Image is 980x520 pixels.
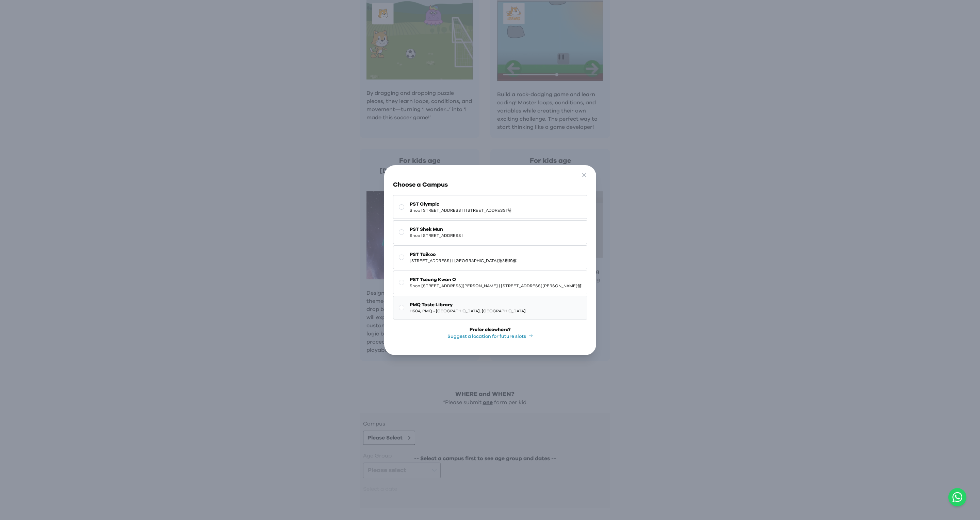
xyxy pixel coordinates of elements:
[410,251,517,258] span: PST Taikoo
[393,271,587,294] button: PST Tseung Kwan OShop [STREET_ADDRESS][PERSON_NAME] | [STREET_ADDRESS][PERSON_NAME]舖
[393,245,587,269] button: PST Taikoo[STREET_ADDRESS] | [GEOGRAPHIC_DATA]第3期19樓
[410,276,582,283] span: PST Tseung Kwan O
[410,233,463,238] span: Shop [STREET_ADDRESS]
[447,333,533,340] button: Suggest a location for future slots
[470,326,511,333] div: Prefer elsewhere?
[410,283,582,289] span: Shop [STREET_ADDRESS][PERSON_NAME] | [STREET_ADDRESS][PERSON_NAME]舖
[410,258,517,263] span: [STREET_ADDRESS] | [GEOGRAPHIC_DATA]第3期19樓
[393,195,587,219] button: PST OlympicShop [STREET_ADDRESS] | [STREET_ADDRESS]舖
[410,301,526,308] span: PMQ Taste Library
[393,296,587,319] button: PMQ Taste LibraryH504, PMQ - [GEOGRAPHIC_DATA], [GEOGRAPHIC_DATA]
[410,226,463,233] span: PST Shek Mun
[393,180,587,190] h3: Choose a Campus
[410,208,511,213] span: Shop [STREET_ADDRESS] | [STREET_ADDRESS]舖
[410,201,511,208] span: PST Olympic
[393,220,587,244] button: PST Shek MunShop [STREET_ADDRESS]
[410,308,526,314] span: H504, PMQ - [GEOGRAPHIC_DATA], [GEOGRAPHIC_DATA]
